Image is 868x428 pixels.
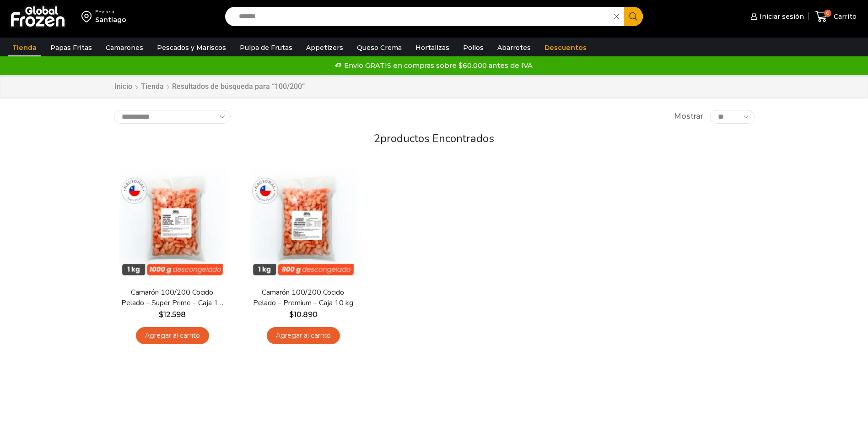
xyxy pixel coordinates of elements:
div: Santiago [95,15,126,24]
a: Appetizers [302,39,348,56]
span: 0 [824,10,831,17]
a: Abarrotes [493,39,535,56]
button: Search button [624,7,643,26]
bdi: 12.598 [159,310,186,319]
a: 0 Carrito [813,6,859,27]
h1: Resultados de búsqueda para “100/200” [172,82,305,91]
img: address-field-icon.svg [81,9,95,24]
a: Pollos [458,39,488,56]
a: Camarones [101,39,148,56]
a: Camarón 100/200 Cocido Pelado – Super Prime – Caja 10 kg [119,287,225,308]
a: Camarón 100/200 Cocido Pelado – Premium – Caja 10 kg [250,287,356,308]
a: Tienda [140,82,164,92]
a: Inicio [114,82,133,92]
span: Iniciar sesión [757,12,804,21]
span: Mostrar [674,111,703,122]
span: $ [159,310,163,319]
a: Queso Crema [352,39,406,56]
a: Descuentos [540,39,591,56]
span: $ [289,310,294,319]
bdi: 10.890 [289,310,318,319]
span: Carrito [831,12,857,21]
select: Pedido de la tienda [114,110,231,124]
span: 2 [374,131,380,146]
a: Agregar al carrito: “Camarón 100/200 Cocido Pelado - Premium - Caja 10 kg” [267,327,340,344]
a: Pescados y Mariscos [152,39,231,56]
a: Iniciar sesión [748,7,804,26]
div: Enviar a [95,9,126,15]
a: Pulpa de Frutas [235,39,297,56]
nav: Breadcrumb [114,82,305,92]
a: Agregar al carrito: “Camarón 100/200 Cocido Pelado - Super Prime - Caja 10 kg” [136,327,209,344]
span: productos encontrados [380,131,494,146]
a: Tienda [8,39,41,56]
a: Hortalizas [411,39,454,56]
a: Papas Fritas [46,39,97,56]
